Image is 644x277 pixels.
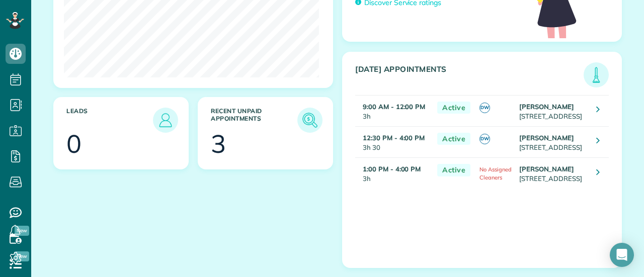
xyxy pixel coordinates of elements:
[363,165,421,173] strong: 1:00 PM - 4:00 PM
[211,131,226,156] div: 3
[300,110,320,130] img: icon_unpaid_appointments-47b8ce3997adf2238b356f14209ab4cced10bd1f174958f3ca8f1d0dd7fffeee.png
[363,134,425,142] strong: 12:30 PM - 4:00 PM
[437,102,470,114] span: Active
[363,103,425,111] strong: 9:00 AM - 12:00 PM
[355,95,432,126] td: 3h
[519,134,575,142] strong: [PERSON_NAME]
[517,158,589,189] td: [STREET_ADDRESS]
[155,110,176,130] img: icon_leads-1bed01f49abd5b7fead27621c3d59655bb73ed531f8eeb49469d10e621d6b896.png
[479,134,490,144] span: DW
[437,164,470,176] span: Active
[519,103,575,111] strong: [PERSON_NAME]
[519,165,575,173] strong: [PERSON_NAME]
[610,243,634,267] div: Open Intercom Messenger
[437,133,470,145] span: Active
[355,126,432,157] td: 3h 30
[66,131,82,156] div: 0
[586,65,606,85] img: icon_todays_appointments-901f7ab196bb0bea1936b74009e4eb5ffbc2d2711fa7634e0d609ed5ef32b18b.png
[479,166,512,181] span: No Assigned Cleaners
[355,65,584,87] h3: [DATE] Appointments
[211,108,297,133] h3: Recent unpaid appointments
[355,158,432,189] td: 3h
[517,126,589,157] td: [STREET_ADDRESS]
[66,108,153,133] h3: Leads
[479,103,490,113] span: DW
[517,95,589,126] td: [STREET_ADDRESS]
